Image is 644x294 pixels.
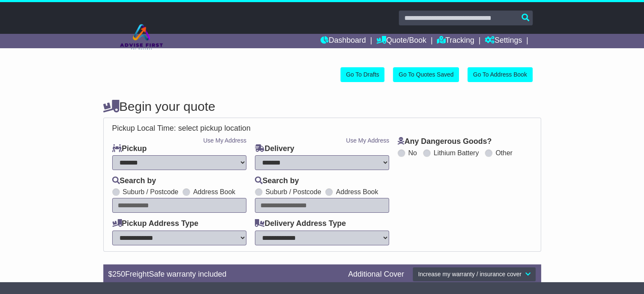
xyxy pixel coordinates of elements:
a: Dashboard [321,34,366,48]
a: Settings [485,34,522,48]
label: No [408,149,417,157]
a: Go To Drafts [340,67,384,82]
a: Use My Address [203,137,246,144]
label: Address Book [336,188,378,196]
a: Use My Address [346,137,389,144]
label: Pickup [112,144,147,154]
span: select pickup location [178,124,251,132]
span: Increase my warranty / insurance cover [418,271,521,278]
label: Delivery [255,144,294,154]
label: Search by [112,176,156,186]
a: Quote/Book [376,34,426,48]
h4: Begin your quote [103,99,541,113]
button: Increase my warranty / insurance cover [412,267,536,282]
label: Address Book [193,188,235,196]
label: Delivery Address Type [255,219,346,228]
label: Other [495,149,512,157]
label: Suburb / Postcode [265,188,321,196]
a: Go To Quotes Saved [393,67,459,82]
a: Tracking [437,34,474,48]
a: Go To Address Book [467,67,532,82]
label: Any Dangerous Goods? [398,137,492,146]
div: Additional Cover [344,270,408,279]
label: Lithium Battery [434,149,479,157]
label: Search by [255,176,299,186]
label: Pickup Address Type [112,219,199,228]
div: Pickup Local Time: [108,124,536,133]
div: $ FreightSafe warranty included [104,270,344,279]
span: 250 [113,270,125,278]
label: Suburb / Postcode [123,188,179,196]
